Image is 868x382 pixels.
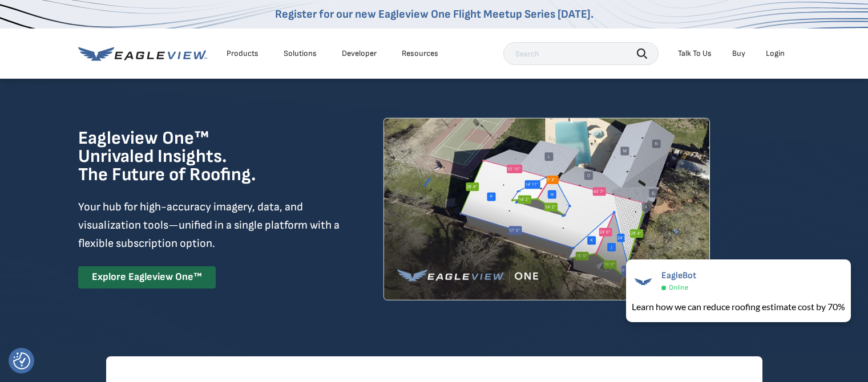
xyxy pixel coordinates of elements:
div: Talk To Us [678,48,712,59]
div: Login [766,48,785,59]
img: EagleBot [632,270,655,293]
p: Your hub for high-accuracy imagery, data, and visualization tools—unified in a single platform wi... [78,198,342,253]
a: Buy [732,48,745,59]
a: Register for our new Eagleview One Flight Meetup Series [DATE]. [275,7,594,21]
a: Explore Eagleview One™ [78,266,216,288]
h1: Eagleview One™ Unrivaled Insights. The Future of Roofing. [78,129,314,184]
div: Solutions [284,48,317,59]
a: Developer [342,48,377,59]
button: Consent Preferences [13,352,30,369]
div: Resources [402,48,438,59]
div: Learn how we can reduce roofing estimate cost by 70% [632,300,845,314]
span: EagleBot [661,270,696,281]
span: Online [669,283,688,292]
img: Revisit consent button [13,352,30,369]
div: Products [227,48,259,59]
input: Search [503,42,659,65]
